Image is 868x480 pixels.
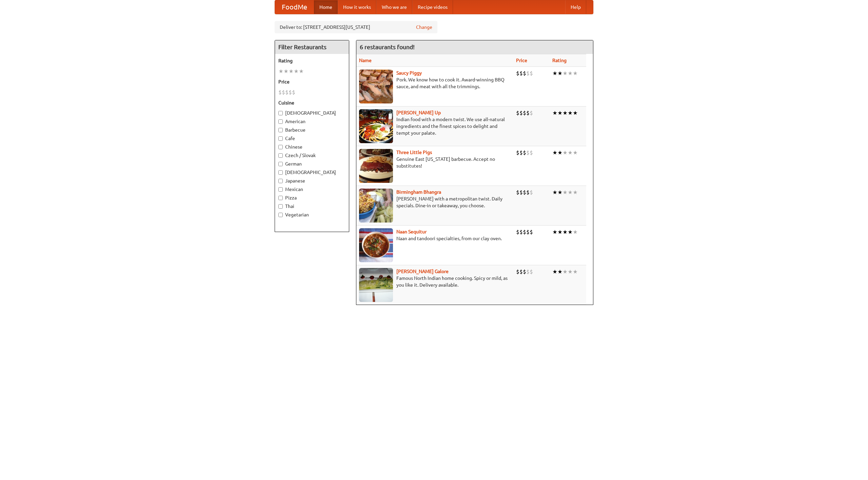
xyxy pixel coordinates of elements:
[526,228,530,236] li: $
[526,149,530,156] li: $
[523,268,526,275] li: $
[278,194,346,201] label: Pizza
[557,70,563,77] li: ★
[519,189,523,196] li: $
[519,149,523,156] li: $
[523,109,526,117] li: $
[573,268,578,275] li: ★
[530,109,533,117] li: $
[568,109,573,117] li: ★
[278,68,283,75] li: ★
[278,119,283,124] input: American
[557,109,563,117] li: ★
[519,70,523,77] li: $
[278,128,283,132] input: Barbecue
[396,189,441,195] b: Birmingham Bhangra
[278,110,346,116] label: [DEMOGRAPHIC_DATA]
[526,109,530,117] li: $
[552,189,557,196] li: ★
[359,235,511,242] p: Naan and tandoori specialties, from our clay oven.
[278,57,346,64] h5: Rating
[568,149,573,156] li: ★
[563,189,568,196] li: ★
[278,196,283,200] input: Pizza
[275,40,349,54] h4: Filter Restaurants
[516,70,519,77] li: $
[516,109,519,117] li: $
[314,0,338,14] a: Home
[278,145,283,149] input: Chinese
[552,228,557,236] li: ★
[516,149,519,156] li: $
[526,70,530,77] li: $
[573,109,578,117] li: ★
[396,70,422,76] a: Saucy Piggy
[278,143,346,150] label: Chinese
[552,58,567,63] a: Rating
[278,153,283,158] input: Czech / Slovak
[412,0,453,14] a: Recipe videos
[519,268,523,275] li: $
[278,78,346,85] h5: Price
[516,189,519,196] li: $
[278,177,346,184] label: Japanese
[557,228,563,236] li: ★
[278,179,283,183] input: Japanese
[516,58,527,63] a: Price
[552,109,557,117] li: ★
[563,228,568,236] li: ★
[530,228,533,236] li: $
[568,228,573,236] li: ★
[530,268,533,275] li: $
[568,189,573,196] li: ★
[278,170,283,175] input: [DEMOGRAPHIC_DATA]
[360,44,415,50] ng-pluralize: 6 restaurants found!
[278,187,283,192] input: Mexican
[526,268,530,275] li: $
[278,118,346,125] label: American
[275,0,314,14] a: FoodMe
[275,21,437,33] div: Deliver to: [STREET_ADDRESS][US_STATE]
[278,186,346,193] label: Mexican
[396,150,432,155] a: Three Little Pigs
[359,116,511,136] p: Indian food with a modern twist. We use all-natural ingredients and the finest spices to delight ...
[278,169,346,176] label: [DEMOGRAPHIC_DATA]
[516,268,519,275] li: $
[278,211,346,218] label: Vegetarian
[278,152,346,159] label: Czech / Slovak
[568,70,573,77] li: ★
[523,189,526,196] li: $
[552,149,557,156] li: ★
[278,203,346,210] label: Thai
[359,58,372,63] a: Name
[523,149,526,156] li: $
[338,0,376,14] a: How it works
[283,68,289,75] li: ★
[563,70,568,77] li: ★
[523,228,526,236] li: $
[278,127,346,133] label: Barbecue
[557,189,563,196] li: ★
[396,269,449,274] a: [PERSON_NAME] Galore
[552,268,557,275] li: ★
[519,109,523,117] li: $
[359,156,511,169] p: Genuine East [US_STATE] barbecue. Accept no substitutes!
[530,189,533,196] li: $
[282,89,285,96] li: $
[396,110,441,115] a: [PERSON_NAME] Up
[278,99,346,106] h5: Cuisine
[278,89,282,96] li: $
[530,70,533,77] li: $
[573,228,578,236] li: ★
[573,70,578,77] li: ★
[289,68,294,75] li: ★
[278,135,346,142] label: Cafe
[359,275,511,288] p: Famous North Indian home cooking. Spicy or mild, as you like it. Delivery available.
[359,268,393,302] img: currygalore.jpg
[563,149,568,156] li: ★
[278,136,283,141] input: Cafe
[557,149,563,156] li: ★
